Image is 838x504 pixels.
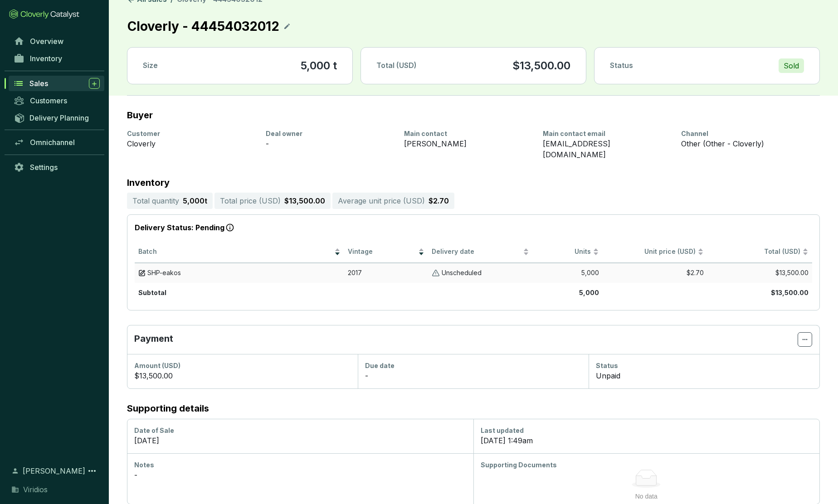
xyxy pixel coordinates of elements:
span: Delivery Planning [29,113,89,122]
span: Amount (USD) [134,362,180,369]
p: - [365,370,368,381]
div: Date of Sale [134,426,466,435]
a: Settings [9,160,104,175]
div: $13,500.00 [134,370,351,381]
span: Total (USD) [376,61,417,70]
span: Sales [29,79,48,88]
span: Delivery date [432,247,521,256]
b: $13,500.00 [771,289,809,296]
div: [DATE] 1:49am [481,435,813,446]
p: Inventory [127,178,820,187]
div: Other (Other - Cloverly) [681,138,809,149]
span: Settings [30,163,58,172]
b: Subtotal [138,289,166,296]
th: Delivery date [428,241,533,263]
div: Cloverly [127,138,255,149]
div: Customer [127,129,255,138]
h2: Buyer [127,110,153,120]
a: Omnichannel [9,135,104,150]
img: draft [138,269,146,277]
p: Delivery Status: Pending [135,222,812,234]
span: Omnichannel [30,138,75,147]
a: Sales [9,76,104,91]
div: Main contact email [543,129,671,138]
a: Delivery Planning [9,110,104,125]
th: Vintage [344,241,428,263]
div: [EMAIL_ADDRESS][DOMAIN_NAME] [543,138,671,160]
a: Customers [9,93,104,108]
p: $13,500.00 [284,195,325,206]
td: $2.70 [603,263,707,283]
td: 2017 [344,263,428,283]
p: Total price ( USD ) [220,195,281,206]
a: Overview [9,34,104,49]
div: [PERSON_NAME] [404,138,532,149]
p: Unpaid [596,370,620,381]
a: Inventory [9,51,104,66]
section: 5,000 t [301,58,337,73]
td: 5,000 [533,263,603,283]
p: 5,000 t [183,195,207,206]
span: Batch [138,247,332,256]
th: Batch [135,241,344,263]
h2: Supporting details [127,403,820,413]
p: Total quantity [132,195,179,206]
div: - [266,138,394,149]
div: Deal owner [266,129,394,138]
div: Notes [134,460,466,470]
span: Viridios [23,484,48,495]
div: - [134,470,466,480]
span: Unit price (USD) [644,247,696,255]
p: $2.70 [429,195,449,206]
div: No data [492,491,802,501]
td: $13,500.00 [707,263,812,283]
span: Vintage [348,247,416,256]
p: Status [610,61,633,71]
p: Cloverly - 44454032012 [127,16,280,36]
div: Channel [681,129,809,138]
p: $13,500.00 [512,58,570,73]
div: [DATE] [134,435,466,446]
span: [PERSON_NAME] [23,465,85,476]
span: Total (USD) [764,247,800,255]
div: Due date [365,361,581,370]
p: Payment [134,332,798,347]
p: Average unit price ( USD ) [338,195,425,206]
span: Inventory [30,54,62,63]
div: Status [596,361,812,370]
span: Units [536,247,591,256]
span: SHP-eakos [147,269,181,277]
div: Last updated [481,426,813,435]
b: 5,000 [579,289,599,296]
img: Unscheduled [432,269,440,277]
p: Size [143,61,158,71]
th: Units [533,241,603,263]
div: Supporting Documents [481,460,813,470]
span: Overview [30,37,63,46]
div: Main contact [404,129,532,138]
span: Customers [30,96,67,105]
p: Unscheduled [442,269,482,277]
